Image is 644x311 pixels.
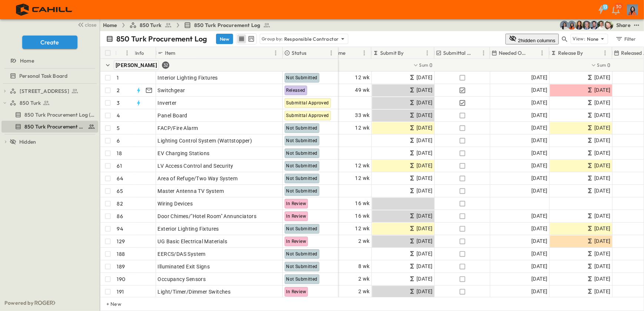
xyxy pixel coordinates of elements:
span: In Review [286,289,306,294]
span: close [85,21,97,29]
div: [STREET_ADDRESS]test [1,85,98,97]
p: Sum [597,62,606,68]
span: [DATE] [531,124,547,132]
button: New [216,34,233,44]
p: 6 [117,137,120,144]
span: [DATE] [531,212,547,220]
span: 0 [429,61,432,69]
button: Menu [327,49,336,57]
span: [DATE] [594,287,610,296]
a: 850 Turk Procurement Log (Copy) [1,110,97,120]
span: Wiring Devices [158,200,193,207]
span: Released [286,88,305,93]
p: 3 [117,99,120,107]
span: [DATE] [416,73,432,82]
button: row view [237,34,246,43]
span: Not Submitted [286,163,318,168]
div: 850 Turk Procurement Log (Copy)test [1,109,98,121]
a: 850 Turk [129,21,172,29]
span: [DATE] [416,262,432,271]
span: In Review [286,239,306,244]
span: Occupancy Sensors [158,275,206,283]
span: 12 wk [355,224,370,233]
span: [DATE] [416,287,432,296]
p: 850 Turk Procurement Log [116,34,207,44]
span: [DATE] [531,275,547,283]
span: Not Submitted [286,176,318,181]
span: In Review [286,201,306,206]
span: 8 wk [358,262,370,271]
span: Illuminated Exit Signs [158,263,210,270]
h6: 13 [603,4,607,10]
span: 16 wk [355,199,370,208]
span: Switchgear [158,87,185,94]
span: [DATE] [531,250,547,258]
p: Release By [558,49,583,57]
span: EV Charging Stations [158,150,210,157]
button: Filter [613,34,638,44]
button: close [74,19,98,30]
div: 850 Turktest [1,97,98,109]
span: Not Submitted [286,138,318,143]
span: Interior Lighting Fixtures [158,74,218,81]
span: Submittal Approved [286,113,329,118]
img: Profile Picture [627,4,638,15]
span: [DATE] [594,275,610,283]
button: Create [22,36,77,49]
button: 2hidden columns [505,34,559,44]
span: Area of Refuge/Two Way System [158,175,238,182]
span: [DATE] [531,224,547,233]
button: kanban view [246,34,256,43]
span: 16 wk [355,212,370,220]
button: Menu [271,49,280,57]
a: 850 Turk [10,98,97,108]
p: None [587,35,599,43]
p: Item [165,49,176,57]
p: Sum [419,62,428,68]
p: Status [292,49,306,57]
span: 12 wk [355,73,370,82]
span: Light/Timer/Dimmer Switches [158,288,231,295]
span: Not Submitted [286,126,318,131]
div: Personal Task Boardtest [1,70,98,82]
p: Lead Time [321,49,346,57]
span: [DATE] [416,174,432,183]
span: 850 Turk Procurement Log [24,123,85,130]
span: [DATE] [416,250,432,258]
span: [DATE] [416,124,432,132]
span: [DATE] [531,174,547,183]
span: Not Submitted [286,75,318,80]
img: Daniel Esposito (desposito@cahill-sf.com) [604,21,613,30]
span: Not Submitted [286,151,318,156]
span: Inverter [158,99,177,107]
p: 189 [117,263,125,270]
span: 850 Turk Procurement Log (Copy) [24,111,97,118]
span: Personal Task Board [19,72,67,80]
p: 129 [117,238,125,245]
span: [STREET_ADDRESS] [20,87,69,95]
span: [DATE] [594,98,610,107]
button: Sort [347,49,355,57]
span: [DATE] [594,187,610,195]
a: [STREET_ADDRESS] [10,86,97,96]
span: Door Chimes/"Hotel Room" Annunciators [158,213,257,220]
span: Not Submitted [286,277,318,282]
img: Kim Bowen (kbowen@cahill-sf.com) [575,21,584,30]
img: Jared Salin (jsalin@cahill-sf.com) [582,21,591,30]
span: [DATE] [531,161,547,170]
button: Menu [538,49,547,57]
div: 850 Turk Procurement Logtest [1,121,98,133]
p: + New [106,300,111,308]
span: [DATE] [531,237,547,245]
span: 0 [607,61,610,69]
button: Sort [405,49,414,57]
img: Cindy De Leon (cdeleon@cahill-sf.com) [560,21,569,30]
span: Not Submitted [286,264,318,269]
p: 86 [117,213,123,220]
span: UG Basic Electrical Materials [158,238,228,245]
span: 49 wk [355,86,370,94]
span: [DATE] [416,212,432,220]
span: [DATE] [594,136,610,145]
button: test [632,21,641,30]
span: 12 wk [355,161,370,170]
